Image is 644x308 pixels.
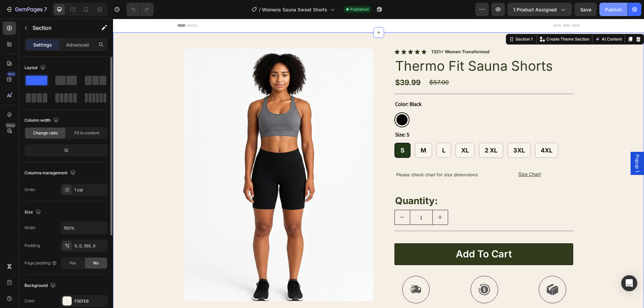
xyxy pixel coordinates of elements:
legend: Size: S [281,111,297,121]
legend: Color: Black [281,81,309,90]
span: Published [350,6,369,12]
p: Easy Returns [422,289,456,296]
div: Padding [24,243,40,249]
button: Add to cart [281,225,460,246]
button: 1 product assigned [507,3,572,16]
input: Auto [61,222,107,234]
div: Size [24,208,42,217]
div: Column width [24,116,60,125]
p: 7 [44,5,47,13]
div: Layout [24,63,47,72]
span: Change ratio [33,130,58,136]
iframe: Design area [113,19,644,308]
input: quantity [297,191,320,206]
div: 0, 0, 100, 0 [74,243,106,249]
p: Advanced [66,41,89,48]
div: Beta [5,123,16,128]
span: L [329,128,332,135]
span: Womens Sauna Sweat Shorts [262,6,327,13]
button: increment [320,191,335,206]
div: Columns management [24,169,77,178]
span: Popup 1 [521,136,528,153]
span: Save [580,7,591,12]
div: F5EFE6 [74,298,106,304]
button: Publish [599,3,628,16]
div: Open Intercom Messenger [621,275,637,291]
p: Fast Shipping [285,289,320,296]
span: XL [348,128,356,135]
span: No [93,260,99,266]
div: Add to cart [343,229,399,242]
div: Order [24,187,36,193]
div: Section 1 [401,17,421,23]
a: Size Chart [387,146,454,166]
button: Save [575,3,597,16]
span: S [287,128,291,135]
p: Settings [33,41,52,48]
span: 2 XL [372,128,384,135]
span: M [308,128,313,135]
p: Section [33,24,88,32]
div: Undo/Redo [126,3,154,16]
h1: Thermo Fit Sauna Shorts [281,38,460,57]
button: 7 [3,3,50,16]
p: Create Theme Section [433,17,476,23]
span: 3XL [400,128,412,135]
p: Quantity: [282,176,460,189]
div: Color [24,298,35,304]
div: 1 col [74,187,106,193]
div: $57.00 [316,59,460,68]
div: Publish [605,6,622,13]
span: Yes [69,260,76,266]
div: 12 [26,146,106,155]
p: 30 Day Money-Back [345,289,397,296]
div: 450 [6,71,16,77]
u: Size Chart [405,152,428,158]
div: $39.99 [281,58,310,70]
span: / [259,6,261,13]
button: decrement [282,191,297,206]
span: 4XL [428,128,439,135]
div: Width [24,225,36,231]
div: Background [24,281,57,290]
span: Please check chart for size dimensions [283,153,365,159]
button: AI Content [481,16,510,24]
span: 1 product assigned [513,6,557,13]
span: Fit to content [74,130,99,136]
p: 1321+ Women Transformed [318,30,376,36]
div: Page padding [24,260,57,266]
